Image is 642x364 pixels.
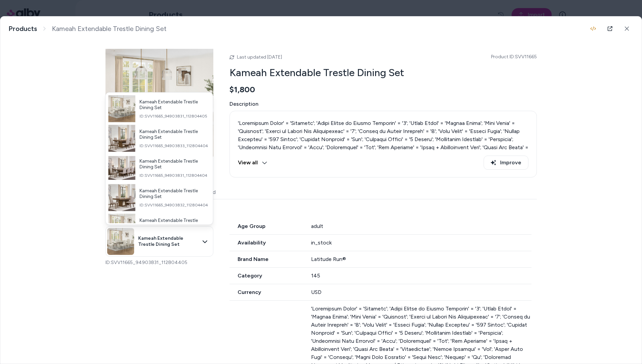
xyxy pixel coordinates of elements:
img: .jpg [109,95,135,122]
span: ID: SVV11665_94903832_112804404 [140,202,208,207]
img: .jpg [109,214,135,241]
img: .jpg [109,184,135,211]
img: .jpg [109,125,135,152]
span: Kameah Extendable Trestle Dining Set [140,158,207,170]
span: Kameah Extendable Trestle Dining Set [140,217,208,229]
span: Kameah Extendable Trestle Dining Set [140,128,208,140]
span: ID: SVV11665_94903831_112804405 [140,113,207,119]
span: Kameah Extendable Trestle Dining Set [140,188,208,199]
span: Kameah Extendable Trestle Dining Set [140,99,207,110]
span: ID: SVV11665_94903831_112804404 [140,172,207,178]
span: ID: SVV11665_94903833_112804404 [140,143,208,148]
img: .jpg [109,155,135,181]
